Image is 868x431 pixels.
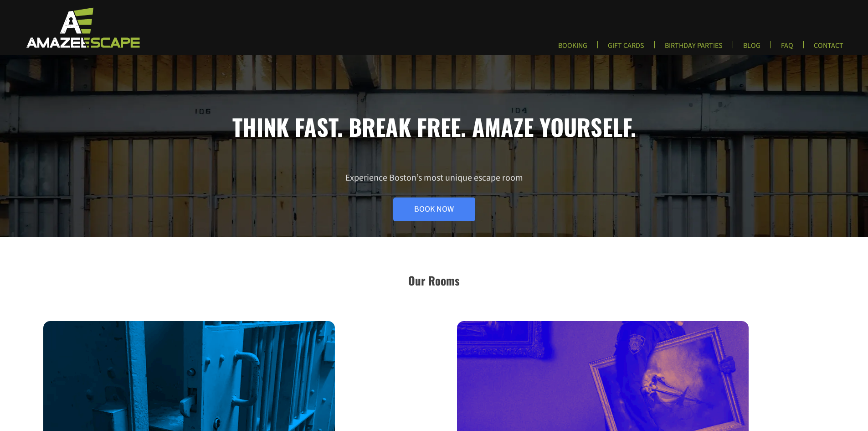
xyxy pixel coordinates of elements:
a: BLOG [736,41,768,56]
a: CONTACT [806,41,851,56]
a: FAQ [774,41,801,56]
p: Experience Boston’s most unique escape room [43,172,825,221]
img: Escape Room Game in Boston Area [15,6,149,48]
a: BIRTHDAY PARTIES [657,41,730,56]
h1: Think fast. Break free. Amaze yourself. [43,113,825,140]
a: GIFT CARDS [601,41,652,56]
a: BOOKING [551,41,595,56]
a: Book Now [393,197,475,221]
